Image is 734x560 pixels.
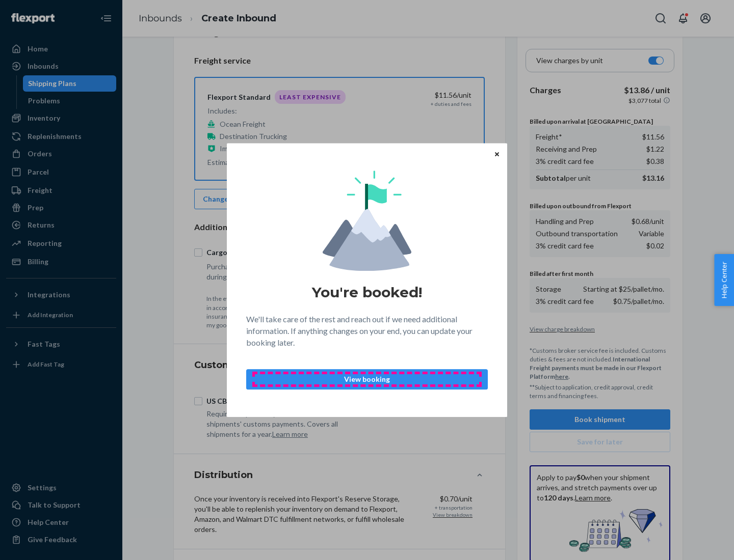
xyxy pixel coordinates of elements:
img: svg+xml,%3Csvg%20viewBox%3D%220%200%20174%20197%22%20fill%3D%22none%22%20xmlns%3D%22http%3A%2F%2F... [323,171,411,271]
button: Close [492,148,502,159]
p: View booking [255,374,479,384]
p: We'll take care of the rest and reach out if we need additional information. If anything changes ... [246,314,488,349]
button: View booking [246,369,488,389]
h1: You're booked! [312,283,422,301]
